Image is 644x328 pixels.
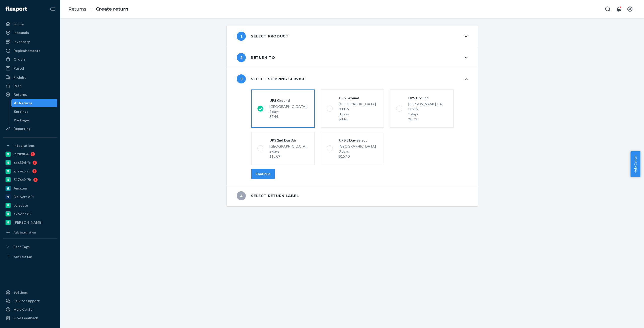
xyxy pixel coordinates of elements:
[3,210,57,218] a: a76299-82
[339,154,376,159] div: $15.40
[14,143,35,148] div: Integrations
[237,53,275,62] div: Return to
[603,4,613,14] button: Open Search Box
[3,29,57,37] a: Inbounds
[14,101,32,106] div: All Returns
[14,290,28,295] div: Settings
[269,104,306,119] div: [GEOGRAPHIC_DATA]
[3,47,57,55] a: Replenishments
[3,228,57,237] a: Add Integration
[3,73,57,81] a: Freight
[11,99,58,107] a: All Returns
[14,83,21,88] div: Prep
[14,307,34,312] div: Help Center
[14,118,30,123] div: Packages
[614,4,624,14] button: Open notifications
[237,32,246,41] span: 1
[14,126,30,131] div: Reporting
[251,169,275,179] button: Continue
[339,112,378,117] div: 3 days
[339,96,378,101] div: UPS Ground
[3,243,57,251] button: Fast Tags
[3,193,57,201] a: Deliverr API
[3,142,57,150] button: Integrations
[339,144,376,159] div: [GEOGRAPHIC_DATA]
[14,92,27,97] div: Returns
[3,314,57,322] button: Give Feedback
[64,2,132,17] ol: breadcrumbs
[14,194,34,199] div: Deliverr API
[237,53,246,62] span: 2
[3,305,57,313] a: Help Center
[269,154,306,159] div: $15.09
[237,74,246,83] span: 3
[339,117,378,122] div: $8.45
[11,116,58,124] a: Packages
[408,96,448,101] div: UPS Ground
[14,152,28,157] div: f12898-4
[14,230,36,235] div: Add Integration
[269,149,306,154] div: 2 days
[269,114,306,119] div: $7.44
[14,66,24,71] div: Parcel
[3,167,57,175] a: gnzsuz-v5
[269,98,306,103] div: UPS Ground
[14,315,38,320] div: Give Feedback
[14,48,40,53] div: Replenishments
[339,138,376,143] div: UPS 3 Day Select
[237,74,305,83] div: Select shipping service
[408,117,448,122] div: $8.73
[14,220,43,225] div: [PERSON_NAME]
[3,125,57,133] a: Reporting
[14,211,31,216] div: a76299-82
[3,176,57,184] a: 5176b9-7b
[625,4,635,14] button: Open account menu
[630,151,640,177] button: Help Center
[14,169,30,174] div: gnzsuz-v5
[96,6,128,12] a: Create return
[3,218,57,226] a: [PERSON_NAME]
[3,20,57,28] a: Home
[6,7,27,12] img: Flexport logo
[3,55,57,63] a: Orders
[68,6,86,12] a: Returns
[14,109,28,114] div: Settings
[11,108,58,116] a: Settings
[269,109,306,114] div: 4 days
[408,112,448,117] div: 3 days
[237,191,299,200] div: Select return label
[3,64,57,72] a: Parcel
[14,22,24,27] div: Home
[339,102,378,122] div: [GEOGRAPHIC_DATA], 08865
[14,39,30,44] div: Inventory
[3,253,57,261] a: Add Fast Tag
[269,144,306,159] div: [GEOGRAPHIC_DATA]
[256,171,270,176] div: Continue
[3,288,57,296] a: Settings
[14,255,32,259] div: Add Fast Tag
[14,203,28,208] div: pulsetto
[14,186,27,191] div: Amazon
[14,298,40,303] div: Talk to Support
[237,191,246,200] span: 4
[14,30,29,35] div: Inbounds
[14,177,31,182] div: 5176b9-7b
[3,90,57,99] a: Returns
[269,138,306,143] div: UPS 2nd Day Air
[3,184,57,192] a: Amazon
[47,4,57,14] button: Close Navigation
[3,201,57,209] a: pulsetto
[3,150,57,158] a: f12898-4
[14,75,26,80] div: Freight
[408,102,448,122] div: [PERSON_NAME] GA, 30259
[3,82,57,90] a: Prep
[14,244,30,249] div: Fast Tags
[3,38,57,46] a: Inventory
[3,159,57,167] a: 6e639d-fc
[14,57,26,62] div: Orders
[3,297,57,305] a: Talk to Support
[339,149,376,154] div: 3 days
[237,32,289,41] div: Select product
[14,160,30,165] div: 6e639d-fc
